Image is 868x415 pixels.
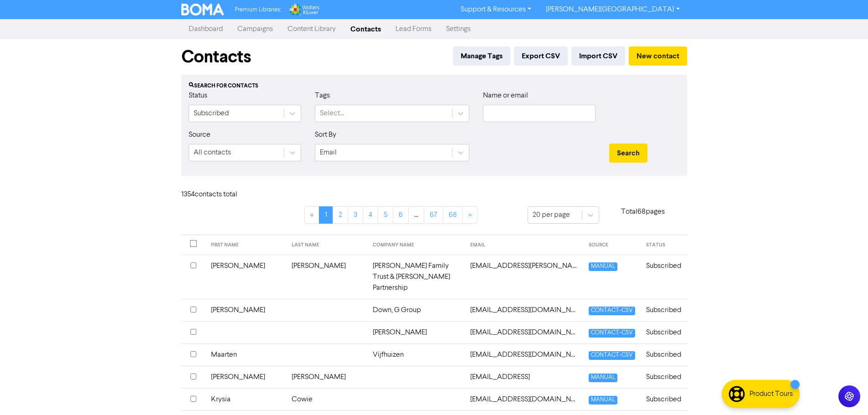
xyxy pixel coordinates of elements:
label: Tags [315,90,330,101]
button: Manage Tags [453,46,510,66]
td: Subscribed [641,299,687,321]
td: [PERSON_NAME] [205,366,286,388]
button: Export CSV [514,46,568,66]
span: CONTACT-CSV [589,351,635,360]
a: Lead Forms [388,20,439,38]
a: Campaigns [230,20,280,38]
td: Subscribed [641,255,687,299]
div: 20 per page [533,210,570,220]
a: Page 6 [393,206,409,224]
th: COMPANY NAME [367,235,465,255]
td: [PERSON_NAME] [286,366,368,388]
td: Down, G Group [367,299,465,321]
td: Vijfhuizen [367,343,465,366]
a: Page 3 [348,206,363,224]
a: [PERSON_NAME][GEOGRAPHIC_DATA] [539,2,687,17]
span: MANUAL [589,396,617,405]
a: Contacts [343,20,388,38]
label: Name or email [483,90,528,101]
div: Select... [320,108,344,119]
a: Settings [439,20,478,38]
h1: Contacts [181,46,251,67]
img: BOMA Logo [181,4,224,15]
a: Page 1 is your current page [319,206,333,224]
button: New contact [629,46,687,66]
span: MANUAL [589,374,617,382]
th: STATUS [641,235,687,255]
div: Search for contacts [189,82,680,90]
a: Support & Resources [453,2,539,17]
td: [PERSON_NAME] [205,299,286,321]
td: Subscribed [641,388,687,410]
span: CONTACT-CSV [589,329,635,338]
th: FIRST NAME [205,235,286,255]
td: 4flashas@gmail.con [465,366,583,388]
div: Subscribed [194,108,229,119]
div: All contacts [194,147,231,158]
td: Maarten [205,343,286,366]
td: Subscribed [641,321,687,343]
td: 36queens@gmail.com [465,343,583,366]
td: 31carlylest@xtra.co.nz [465,321,583,343]
label: Sort By [315,129,336,140]
td: [PERSON_NAME] [367,321,465,343]
a: Page 2 [333,206,348,224]
a: Page 67 [424,206,443,224]
td: Subscribed [641,366,687,388]
a: Page 4 [363,206,378,224]
span: Premium Libraries: [235,7,281,13]
td: 1greg.down@gmail.com [465,299,583,321]
a: Page 5 [378,206,393,224]
td: Subscribed [641,343,687,366]
a: Content Library [280,20,343,38]
th: LAST NAME [286,235,368,255]
td: [PERSON_NAME] [286,255,368,299]
div: Email [320,147,337,158]
p: Total 68 pages [599,206,687,217]
td: [PERSON_NAME] [205,255,286,299]
label: Status [189,90,207,101]
th: SOURCE [583,235,641,255]
td: 12ward.elizabeth@gmail.com [465,255,583,299]
a: Page 68 [443,206,463,224]
label: Source [189,129,211,140]
span: MANUAL [589,262,617,271]
h6: 1354 contact s total [181,190,254,199]
td: [PERSON_NAME] Family Trust & [PERSON_NAME] Partnership [367,255,465,299]
a: » [462,206,478,224]
td: Cowie [286,388,368,410]
td: 4krysiak@gmail.com [465,388,583,410]
img: Wolters Kluwer [288,4,319,15]
button: Import CSV [571,46,625,66]
span: CONTACT-CSV [589,307,635,315]
td: Krysia [205,388,286,410]
button: Search [609,143,647,163]
iframe: Chat Widget [754,317,868,415]
th: EMAIL [465,235,583,255]
a: Dashboard [181,20,230,38]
